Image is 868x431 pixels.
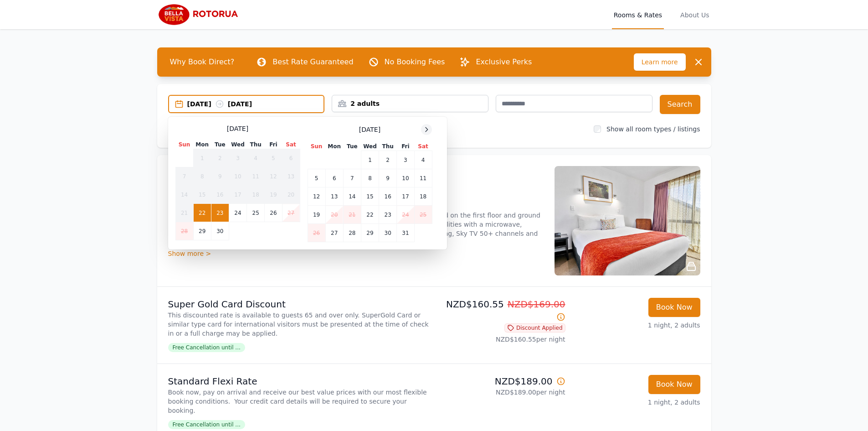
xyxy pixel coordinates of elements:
td: 19 [308,206,325,224]
td: 13 [325,187,343,206]
th: Fri [397,142,414,151]
td: 5 [265,149,282,167]
td: 1 [361,151,379,169]
td: 30 [211,222,229,240]
th: Tue [211,140,229,149]
td: 27 [282,204,300,222]
td: 20 [282,186,300,204]
td: 25 [247,204,265,222]
td: 16 [379,187,397,206]
span: [DATE] [227,124,248,133]
td: 30 [379,224,397,242]
p: NZD$160.55 [438,298,565,323]
td: 7 [343,169,361,187]
td: 8 [361,169,379,187]
p: NZD$189.00 [438,375,565,388]
td: 22 [193,204,211,222]
td: 19 [265,186,282,204]
p: 1 night, 2 adults [573,398,700,407]
p: Standard Flexi Rate [168,375,431,388]
span: Why Book Direct? [163,53,242,71]
td: 6 [325,169,343,187]
th: Mon [325,142,343,151]
td: 27 [325,224,343,242]
td: 18 [414,187,432,206]
td: 12 [265,167,282,186]
td: 23 [211,204,229,222]
button: Book Now [648,375,700,394]
td: 3 [397,151,414,169]
td: 28 [343,224,361,242]
td: 9 [211,167,229,186]
td: 15 [361,187,379,206]
td: 24 [397,206,414,224]
img: Bella Vista Rotorua [157,4,245,26]
td: 20 [325,206,343,224]
td: 18 [247,186,265,204]
p: NZD$189.00 per night [438,388,565,397]
td: 29 [193,222,211,240]
button: Book Now [648,298,700,317]
th: Thu [247,140,265,149]
th: Thu [379,142,397,151]
td: 31 [397,224,414,242]
td: 26 [265,204,282,222]
th: Mon [193,140,211,149]
td: 25 [414,206,432,224]
span: Learn more [634,53,686,71]
div: Show more > [168,249,544,258]
td: 10 [397,169,414,187]
td: 15 [193,186,211,204]
td: 6 [282,149,300,167]
td: 16 [211,186,229,204]
td: 3 [229,149,247,167]
td: 1 [193,149,211,167]
td: 7 [175,167,193,186]
p: Super Gold Card Discount [168,298,431,311]
p: 1 night, 2 adults [573,321,700,330]
button: Search [660,95,700,114]
td: 14 [175,186,193,204]
th: Sat [282,140,300,149]
p: This discounted rate is available to guests 65 and over only. SuperGold Card or similar type card... [168,311,431,338]
td: 14 [343,187,361,206]
td: 26 [308,224,325,242]
p: Best Rate Guaranteed [272,57,353,68]
td: 21 [175,204,193,222]
td: 4 [414,151,432,169]
td: 12 [308,187,325,206]
td: 11 [414,169,432,187]
span: [DATE] [359,125,380,134]
td: 5 [308,169,325,187]
td: 29 [361,224,379,242]
th: Sun [308,142,325,151]
span: Free Cancellation until ... [168,343,245,352]
div: 2 adults [332,99,488,108]
td: 4 [247,149,265,167]
td: 2 [211,149,229,167]
p: NZD$160.55 per night [438,335,565,344]
span: Discount Applied [504,323,565,332]
span: NZD$169.00 [508,299,565,310]
p: Book now, pay on arrival and receive our best value prices with our most flexible booking conditi... [168,388,431,415]
th: Fri [265,140,282,149]
span: Free Cancellation until ... [168,420,245,429]
div: [DATE] [DATE] [187,99,324,109]
td: 22 [361,206,379,224]
th: Wed [361,142,379,151]
td: 9 [379,169,397,187]
label: Show all room types / listings [606,125,700,133]
th: Wed [229,140,247,149]
td: 8 [193,167,211,186]
th: Tue [343,142,361,151]
p: Exclusive Perks [476,57,532,68]
td: 21 [343,206,361,224]
th: Sat [414,142,432,151]
td: 28 [175,222,193,240]
td: 2 [379,151,397,169]
td: 17 [397,187,414,206]
th: Sun [175,140,193,149]
p: No Booking Fees [385,57,445,68]
td: 17 [229,186,247,204]
td: 10 [229,167,247,186]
